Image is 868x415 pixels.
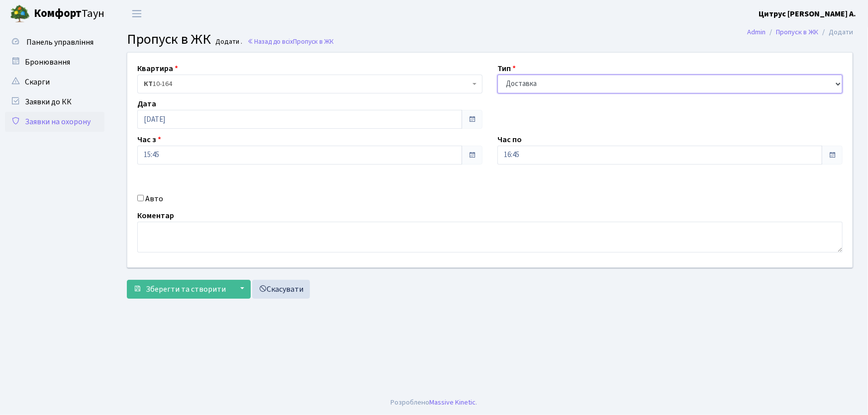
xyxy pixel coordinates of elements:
[247,37,334,46] a: Назад до всіхПропуск в ЖК
[430,397,476,408] a: Massive Kinetic
[34,5,104,22] span: Таун
[5,52,104,72] a: Бронювання
[137,210,174,222] label: Коментар
[293,37,334,46] span: Пропуск в ЖК
[137,63,178,75] label: Квартира
[146,284,226,295] span: Зберегти та створити
[124,5,149,22] button: Переключити навігацію
[776,27,818,37] a: Пропуск в ЖК
[759,8,856,20] a: Цитрус [PERSON_NAME] А.
[818,27,853,38] li: Додати
[497,63,516,75] label: Тип
[5,72,104,92] a: Скарги
[252,280,310,299] a: Скасувати
[137,134,161,146] label: Час з
[10,4,30,24] img: logo.png
[26,37,94,48] span: Панель управління
[34,5,82,21] b: Комфорт
[144,79,470,89] span: <b>КТ</b>&nbsp;&nbsp;&nbsp;&nbsp;10-164
[127,280,232,299] button: Зберегти та створити
[747,27,766,37] a: Admin
[5,92,104,112] a: Заявки до КК
[214,38,243,46] small: Додати .
[732,22,868,43] nav: breadcrumb
[137,75,482,93] span: <b>КТ</b>&nbsp;&nbsp;&nbsp;&nbsp;10-164
[5,112,104,132] a: Заявки на охорону
[144,79,153,89] b: КТ
[759,8,856,19] b: Цитрус [PERSON_NAME] А.
[145,193,163,205] label: Авто
[5,32,104,52] a: Панель управління
[497,134,522,146] label: Час по
[127,29,211,49] span: Пропуск в ЖК
[137,98,156,110] label: Дата
[391,397,478,408] div: Розроблено .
